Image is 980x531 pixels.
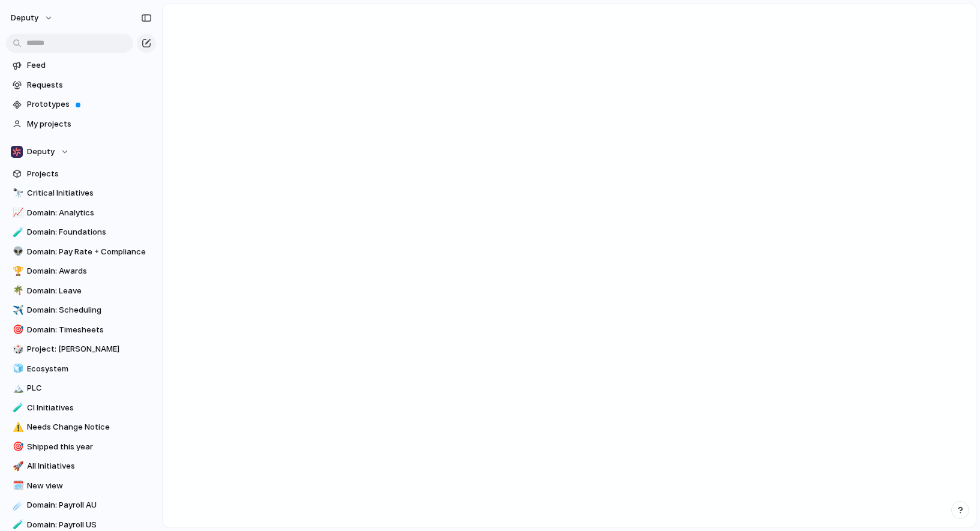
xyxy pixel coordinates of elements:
a: Requests [6,76,156,94]
button: 👽 [11,246,23,258]
button: 🏔️ [11,382,23,394]
span: Domain: Timesheets [27,324,152,336]
div: 🏆Domain: Awards [6,262,156,280]
a: 🏔️PLC [6,379,156,397]
span: Requests [27,79,152,91]
div: 🎯 [13,440,21,454]
a: 🧊Ecosystem [6,360,156,378]
span: Feed [27,59,152,71]
button: ☄️ [11,499,23,511]
a: Projects [6,165,156,183]
a: Prototypes [6,95,156,113]
button: Deputy [6,143,156,161]
span: My projects [27,118,152,130]
a: 📈Domain: Analytics [6,204,156,222]
button: ✈️ [11,304,23,316]
span: Domain: Pay Rate + Compliance [27,246,152,258]
button: 🚀 [11,460,23,472]
a: ☄️Domain: Payroll AU [6,496,156,514]
a: 🧪Domain: Foundations [6,223,156,241]
span: Domain: Analytics [27,207,152,219]
div: ☄️ [13,499,21,512]
span: Critical Initiatives [27,187,152,199]
div: 🧪 [13,401,21,415]
button: 📈 [11,207,23,219]
button: 🗓️ [11,480,23,492]
div: 🧪 [13,226,21,239]
div: ⚠️ [13,421,21,434]
div: 🔭 [13,187,21,200]
span: All Initiatives [27,460,152,472]
button: 🏆 [11,265,23,277]
span: Project: [PERSON_NAME] [27,343,152,355]
div: 📈 [13,206,21,220]
a: ✈️Domain: Scheduling [6,301,156,319]
span: Domain: Leave [27,285,152,297]
button: 🧪 [11,226,23,238]
button: 🎲 [11,343,23,355]
a: 🎯Shipped this year [6,438,156,456]
div: 🎲 [13,343,21,356]
div: 🚀 [13,460,21,473]
span: Domain: Payroll AU [27,499,152,511]
a: 🔭Critical Initiatives [6,184,156,202]
span: Prototypes [27,98,152,110]
a: ⚠️Needs Change Notice [6,418,156,436]
span: Projects [27,168,152,180]
button: deputy [5,8,59,28]
span: Domain: Awards [27,265,152,277]
a: 👽Domain: Pay Rate + Compliance [6,243,156,261]
span: Domain: Foundations [27,226,152,238]
span: deputy [11,12,38,24]
button: 🔭 [11,187,23,199]
span: CI Initiatives [27,402,152,414]
div: 🏆 [13,265,21,278]
div: 🏔️ [13,382,21,395]
a: 🚀All Initiatives [6,457,156,475]
a: Feed [6,56,156,74]
div: 👽 [13,245,21,259]
button: 🧪 [11,402,23,414]
a: 🎲Project: [PERSON_NAME] [6,340,156,358]
span: Shipped this year [27,441,152,453]
button: 🎯 [11,324,23,336]
div: 🗓️ [13,479,21,493]
a: 🗓️New view [6,477,156,495]
a: 🎯Domain: Timesheets [6,321,156,339]
button: 🧊 [11,363,23,375]
a: My projects [6,115,156,133]
div: 🌴 [13,284,21,298]
button: 🧪 [11,519,23,531]
span: Needs Change Notice [27,421,152,433]
button: 🎯 [11,441,23,453]
button: ⚠️ [11,421,23,433]
span: Domain: Scheduling [27,304,152,316]
span: New view [27,480,152,492]
a: 🌴Domain: Leave [6,282,156,300]
a: 🧪CI Initiatives [6,399,156,417]
span: Deputy [27,146,55,158]
div: 🧊 [13,362,21,376]
div: ✈️ [13,304,21,317]
button: 🌴 [11,285,23,297]
div: 🎯 [13,323,21,337]
span: Domain: Payroll US [27,519,152,531]
span: PLC [27,382,152,394]
span: Ecosystem [27,363,152,375]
